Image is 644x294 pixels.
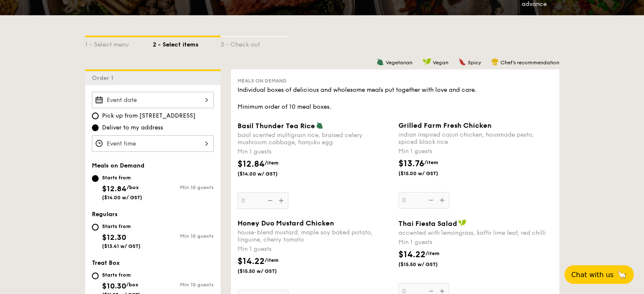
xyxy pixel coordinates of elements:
[102,233,126,242] span: $12.30
[92,124,99,131] input: Deliver to my address
[398,147,553,156] div: Min 1 guests
[398,131,553,146] div: indian inspired cajun chicken, housmade pesto, spiced black rice
[102,272,140,278] div: Starts from
[238,229,392,243] div: house-blend mustard, maple soy baked potato, linguine, cherry tomato
[238,245,392,253] div: Min 1 guests
[92,92,214,108] input: Event date
[468,60,481,66] span: Spicy
[102,243,141,249] span: ($13.41 w/ GST)
[127,184,139,190] span: /box
[571,271,614,279] span: Chat with us
[424,159,438,165] span: /item
[398,121,492,129] span: Grilled Farm Fresh Chicken
[238,122,315,130] span: Basil Thunder Tea Rice
[238,159,265,169] span: $12.84
[92,224,99,231] input: Starts from$12.30($13.41 w/ GST)Min 10 guests
[426,250,439,256] span: /item
[500,60,559,66] span: Chef's recommendation
[92,175,99,182] input: Starts from$12.84/box($14.00 w/ GST)Min 10 guests
[102,174,142,181] div: Starts from
[92,272,99,279] input: Starts from$10.30/box($11.23 w/ GST)Min 10 guests
[92,113,99,119] input: Pick up from [STREET_ADDRESS]
[102,124,163,132] span: Deliver to my address
[423,58,431,66] img: icon-vegan.f8ff3823.svg
[398,220,457,228] span: Thai Fiesta Salad
[376,58,384,66] img: icon-vegetarian.fe4039eb.svg
[458,219,467,227] img: icon-vegan.f8ff3823.svg
[221,37,288,49] div: 3 - Check out
[398,229,553,236] div: accented with lemongrass, kaffir lime leaf, red chilli
[126,282,138,288] span: /box
[316,121,323,129] img: icon-vegetarian.fe4039eb.svg
[102,184,127,193] span: $12.84
[459,58,466,66] img: icon-spicy.37a8142b.svg
[102,112,196,120] span: Pick up from [STREET_ADDRESS]
[92,162,144,169] span: Meals on Demand
[153,282,214,288] div: Min 10 guests
[102,223,141,230] div: Starts from
[92,211,118,218] span: Regulars
[153,37,221,49] div: 2 - Select items
[265,160,279,166] span: /item
[102,195,142,201] span: ($14.00 w/ GST)
[92,259,120,267] span: Treat Box
[238,86,553,111] div: Individual boxes of delicious and wholesome meals put together with love and care. Minimum order ...
[398,159,424,169] span: $13.76
[265,257,279,263] span: /item
[398,170,456,177] span: ($15.00 w/ GST)
[92,74,117,82] span: Order 1
[398,250,426,260] span: $14.22
[102,281,126,291] span: $10.30
[238,78,287,84] span: Meals on Demand
[153,233,214,239] div: Min 10 guests
[617,270,627,280] span: 🦙
[398,238,553,247] div: Min 1 guests
[433,60,448,66] span: Vegan
[491,58,499,66] img: icon-chef-hat.a58ddaea.svg
[238,170,295,177] span: ($14.00 w/ GST)
[85,37,153,49] div: 1 - Select menu
[564,265,634,284] button: Chat with us🦙
[238,219,334,227] span: Honey Duo Mustard Chicken
[398,261,456,268] span: ($15.50 w/ GST)
[238,132,392,146] div: basil scented multigrain rice, braised celery mushroom cabbage, hanjuku egg
[386,60,412,66] span: Vegetarian
[238,268,295,275] span: ($15.50 w/ GST)
[238,148,392,156] div: Min 1 guests
[92,135,214,152] input: Event time
[153,184,214,190] div: Min 10 guests
[238,256,265,267] span: $14.22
